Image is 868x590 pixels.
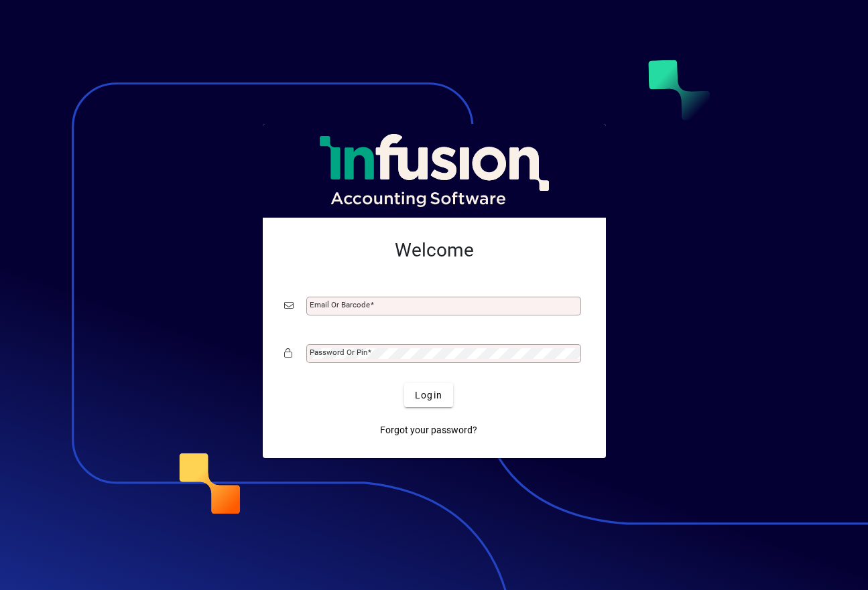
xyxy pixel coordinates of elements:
[415,388,442,402] span: Login
[404,383,453,407] button: Login
[380,423,477,437] span: Forgot your password?
[375,418,483,442] a: Forgot your password?
[310,300,370,309] mat-label: Email or Barcode
[310,348,367,357] mat-label: Password or Pin
[284,239,584,262] h2: Welcome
